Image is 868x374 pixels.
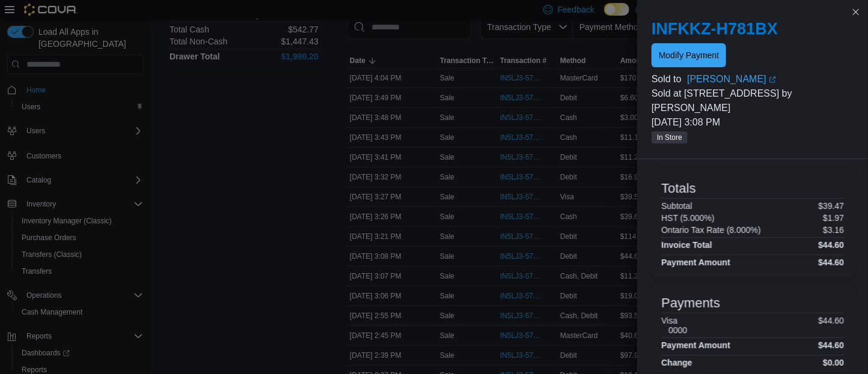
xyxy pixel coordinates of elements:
h6: Ontario Tax Rate (8.000%) [661,225,761,235]
h3: Payments [661,296,720,310]
p: $44.60 [818,316,844,335]
a: [PERSON_NAME]External link [687,72,854,86]
span: Modify Payment [659,49,719,61]
h4: Payment Amount [661,340,730,350]
h4: $44.60 [818,258,844,267]
p: [DATE] 3:08 PM [652,115,854,130]
h4: Change [661,358,692,367]
h4: Invoice Total [661,240,712,250]
span: In Store [652,131,688,143]
h4: $44.60 [818,240,844,250]
h4: $44.60 [818,340,844,350]
h6: 0000 [668,325,687,335]
h6: HST (5.000%) [661,213,714,223]
h6: Visa [661,316,687,325]
svg: External link [769,76,776,83]
h4: Payment Amount [661,258,730,267]
h2: INFKKZ-H781BX [652,19,854,38]
h6: Subtotal [661,201,692,211]
p: Sold at [STREET_ADDRESS] by [PERSON_NAME] [652,86,854,115]
div: Sold to [652,72,685,86]
p: $39.47 [818,201,844,211]
h4: $0.00 [823,358,844,367]
h3: Totals [661,181,695,196]
span: In Store [657,132,682,143]
p: $1.97 [823,213,844,223]
button: Close this dialog [849,5,863,19]
p: $3.16 [823,225,844,235]
button: Modify Payment [652,43,726,67]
